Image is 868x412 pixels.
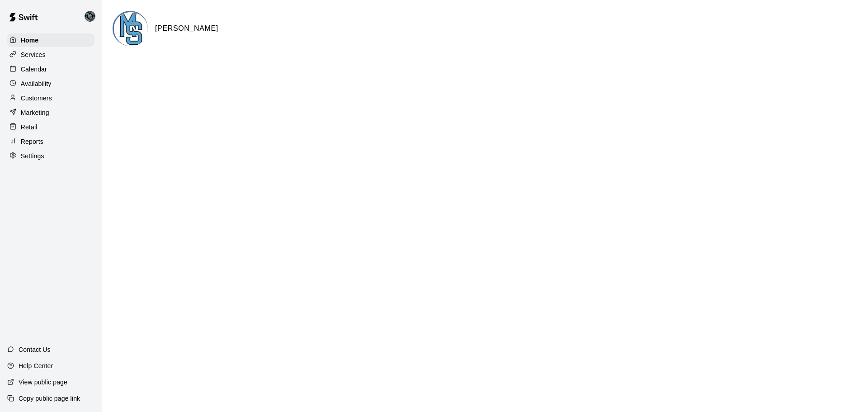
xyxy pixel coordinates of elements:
a: Services [7,48,94,62]
p: Reports [21,137,43,146]
p: Marketing [21,108,49,117]
p: Copy public page link [19,394,80,403]
a: Settings [7,149,94,163]
a: Reports [7,135,94,148]
div: Danny Lake [83,7,102,25]
a: Retail [7,120,94,134]
p: Contact Us [19,345,51,354]
p: Settings [21,152,44,161]
p: Retail [21,123,38,132]
img: Mac N Seitz logo [114,12,148,46]
p: Help Center [19,361,53,370]
img: Danny Lake [85,11,95,22]
p: Availability [21,79,52,88]
p: Calendar [21,65,47,74]
a: Availability [7,77,94,90]
p: Customers [21,94,52,103]
p: View public page [19,378,67,387]
a: Calendar [7,62,94,76]
a: Customers [7,91,94,105]
a: Marketing [7,106,94,119]
a: Home [7,33,94,47]
p: Services [21,50,46,59]
h6: [PERSON_NAME] [155,23,218,34]
p: Home [21,36,39,45]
